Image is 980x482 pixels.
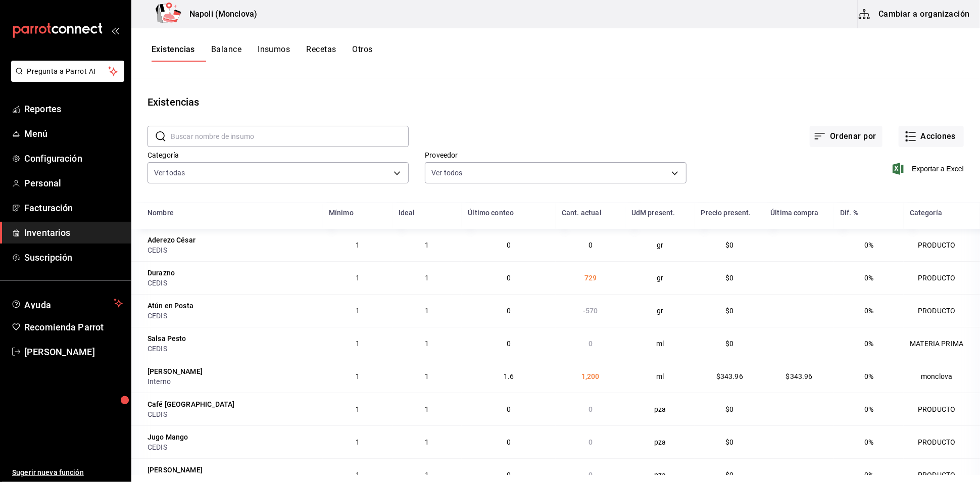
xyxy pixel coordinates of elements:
div: Mínimo [329,209,354,217]
div: Existencias [148,94,199,110]
span: 0% [864,307,873,315]
span: 0 [507,241,511,249]
td: ml [625,327,695,360]
button: Pregunta a Parrot AI [11,61,124,82]
span: 0 [507,307,511,315]
span: Sugerir nueva función [12,467,123,478]
td: PRODUCTO [904,261,980,294]
span: 0% [864,241,873,249]
div: Último conteo [468,209,514,217]
a: Pregunta a Parrot AI [7,73,124,84]
div: Durazno [148,268,175,278]
td: monclova [904,360,980,393]
div: CEDIS [148,245,317,255]
td: PRODUCTO [904,294,980,327]
span: Reportes [24,102,123,116]
span: 0 [507,274,511,282]
span: 0% [864,438,873,446]
span: 0 [507,471,511,479]
span: 1 [425,405,429,413]
div: Salsa Pesto [148,333,186,344]
span: 1 [356,405,360,413]
span: Pregunta a Parrot AI [27,66,109,77]
div: Café [GEOGRAPHIC_DATA] [148,399,234,409]
div: Categoría [910,209,942,217]
span: 0 [589,438,593,446]
td: PRODUCTO [904,425,980,458]
span: 1 [425,274,429,282]
div: Dif. % [840,209,858,217]
span: 0 [589,471,593,479]
span: 729 [584,274,597,282]
span: 1 [425,307,429,315]
td: MATERIA PRIMA [904,327,980,360]
div: CEDIS [148,442,317,452]
span: $0 [725,241,733,249]
div: Nombre [148,209,174,217]
span: 1 [356,372,360,380]
span: $343.96 [786,372,813,380]
td: pza [625,393,695,425]
td: ml [625,360,695,393]
span: 1 [356,274,360,282]
span: 1.6 [504,372,514,380]
button: Ordenar por [810,126,883,147]
button: Exportar a Excel [895,163,964,175]
span: 1 [425,438,429,446]
div: CEDIS [148,409,317,419]
span: 1 [356,241,360,249]
td: gr [625,294,695,327]
span: Facturación [24,201,123,215]
div: Atún en Posta [148,301,193,311]
td: gr [625,261,695,294]
label: Categoría [148,152,409,159]
div: [PERSON_NAME] [148,366,203,376]
div: Última compra [770,209,818,217]
span: 1 [356,340,360,348]
button: Balance [211,44,241,62]
span: $0 [725,438,733,446]
span: 0% [864,372,873,380]
button: Existencias [152,44,195,62]
div: CEDIS [148,311,317,321]
span: Ayuda [24,297,110,309]
div: navigation tabs [152,44,373,62]
span: Suscripción [24,251,123,264]
td: PRODUCTO [904,229,980,261]
div: [PERSON_NAME] [148,465,203,475]
span: 0% [864,405,873,413]
span: $0 [725,405,733,413]
span: 0 [507,340,511,348]
button: open_drawer_menu [111,26,119,34]
div: Aderezo César [148,235,195,245]
span: Ver todas [154,168,185,178]
span: 1 [356,307,360,315]
span: 1 [425,241,429,249]
span: $0 [725,307,733,315]
span: 0% [864,274,873,282]
span: 1 [356,471,360,479]
span: 1,200 [581,372,600,380]
span: 1 [425,340,429,348]
input: Buscar nombre de insumo [171,126,409,147]
span: -570 [583,307,598,315]
span: Inventarios [24,226,123,239]
div: CEDIS [148,278,317,288]
label: Proveedor [425,152,686,159]
span: Configuración [24,152,123,165]
span: 0% [864,340,873,348]
span: Personal [24,176,123,190]
td: PRODUCTO [904,393,980,425]
div: Precio present. [701,209,751,217]
span: $0 [725,340,733,348]
button: Recetas [306,44,336,62]
div: Ideal [399,209,415,217]
div: UdM present. [631,209,675,217]
span: Recomienda Parrot [24,320,123,334]
span: 1 [425,372,429,380]
span: 0 [589,405,593,413]
td: gr [625,229,695,261]
button: Acciones [899,126,964,147]
button: Insumos [258,44,290,62]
